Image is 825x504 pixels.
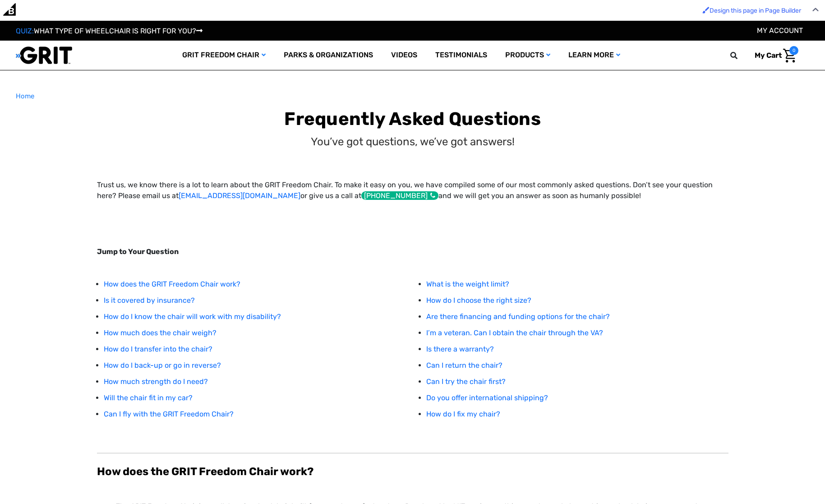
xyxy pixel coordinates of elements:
b: How does the GRIT Freedom Chair work? [97,465,313,478]
img: Close Admin Bar [812,8,819,12]
b: Frequently Asked Questions [284,108,541,129]
a: Are there financing and funding options for the chair? [426,312,610,321]
a: Home [16,91,34,102]
a: How do I transfer into the chair? [104,345,212,353]
a: [EMAIL_ADDRESS][DOMAIN_NAME] [179,191,300,200]
img: Cart [783,49,796,63]
a: Learn More [559,41,629,70]
input: Search [734,46,748,65]
a: Parks & Organizations [275,41,382,70]
a: Products [496,41,559,70]
a: How much strength do I need? [104,377,208,386]
a: Enabled brush for page builder edit. Design this page in Page Builder [698,2,806,19]
a: Account [757,26,803,35]
span: Design this page in Page Builder [710,7,801,14]
a: Can I try the chair first? [426,377,506,386]
a: Do you offer international shipping? [426,393,548,402]
span: 0 [789,46,798,55]
a: I’m a veteran. Can I obtain the chair through the VA? [426,328,603,337]
a: Videos [382,41,426,70]
a: How do I back-up or go in reverse? [104,361,221,370]
img: Enabled brush for page builder edit. [702,6,710,14]
a: Can I fly with the GRIT Freedom Chair? [104,410,234,418]
a: Testimonials [426,41,496,70]
a: Will the chair fit in my car? [104,393,193,402]
img: GRIT All-Terrain Wheelchair and Mobility Equipment [16,46,72,65]
a: QUIZ:WHAT TYPE OF WHEELCHAIR IS RIGHT FOR YOU? [16,27,203,35]
span: My Cart [755,51,782,60]
div: [PHONE_NUMBER] [361,191,438,200]
a: Is it covered by insurance? [104,296,195,305]
strong: Jump to Your Question [97,247,179,256]
a: What is the weight limit? [426,280,509,288]
a: How do I know the chair will work with my disability? [104,312,281,321]
span: QUIZ: [16,27,34,35]
a: How does the GRIT Freedom Chair work? [104,280,240,288]
p: You’ve got questions, we’ve got answers! [311,134,515,150]
a: Is there a warranty? [426,345,494,353]
p: Trust us, we know there is a lot to learn about the GRIT Freedom Chair. To make it easy on you, w... [97,180,728,201]
a: Can I return the chair? [426,361,502,370]
a: Cart with 0 items [748,46,798,65]
a: GRIT Freedom Chair [173,41,275,70]
nav: Breadcrumb [16,91,810,102]
a: How much does the chair weigh? [104,328,217,337]
a: How do I fix my chair? [426,410,500,418]
a: How do I choose the right size? [426,296,531,305]
span: Home [16,92,34,100]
